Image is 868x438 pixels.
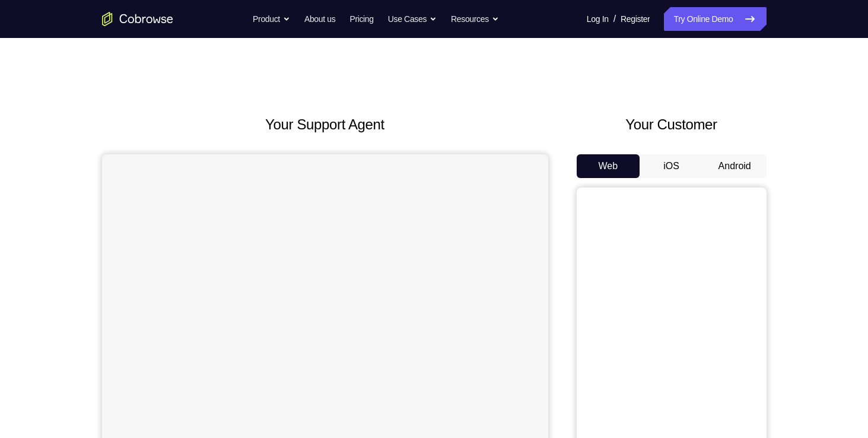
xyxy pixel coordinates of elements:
button: iOS [640,154,703,178]
a: About us [304,7,335,31]
button: Product [253,7,290,31]
span: / [613,12,616,26]
a: Try Online Demo [664,7,766,31]
a: Pricing [349,7,373,31]
button: Android [703,154,767,178]
a: Log In [587,7,609,31]
button: Web [577,154,640,178]
button: Resources [451,7,499,31]
button: Use Cases [388,7,437,31]
a: Go to the home page [102,12,173,26]
a: Register [621,7,650,31]
h2: Your Customer [577,114,767,135]
h2: Your Support Agent [102,114,548,135]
